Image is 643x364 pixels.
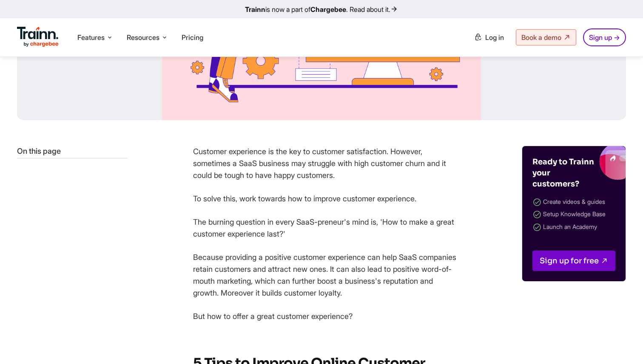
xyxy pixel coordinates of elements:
[193,251,457,299] p: Because providing a positive customer experience can help SaaS companies retain customers and att...
[77,33,105,42] span: Features
[193,193,457,205] p: To solve this, work towards how to improve customer experience.
[521,33,561,42] span: Book a demo
[516,29,576,45] a: Book a demo
[600,323,643,364] iframe: Chat Widget
[532,196,615,209] li: Create videos & guides
[532,251,615,271] a: Sign up for free
[532,156,596,189] h4: Ready to Trainn your customers?
[469,30,509,45] a: Log in
[532,209,615,221] li: Setup Knowledge Base
[127,33,159,42] span: Resources
[310,5,346,14] b: Chargebee
[583,28,626,46] a: Sign up →
[485,33,504,42] span: Log in
[540,146,626,180] img: Trainn blogs
[182,33,203,42] a: Pricing
[193,146,457,181] p: Customer experience is the key to customer satisfaction. However, sometimes a SaaS business may s...
[245,5,265,14] b: Trainn
[17,146,128,156] p: On this page
[532,221,615,234] li: Launch an Academy
[17,27,59,47] img: Trainn Logo
[193,310,457,322] p: But how to offer a great customer experience?
[193,216,457,240] p: The burning question in every SaaS-preneur's mind is, 'How to make a great customer experience la...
